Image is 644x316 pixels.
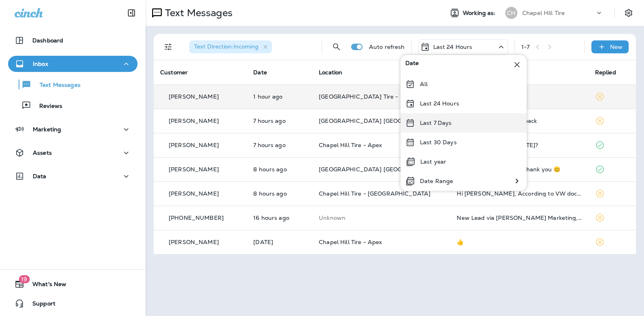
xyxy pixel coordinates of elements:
button: Dashboard [8,32,138,48]
p: Data [33,173,47,179]
p: Sep 29, 2025 12:13 PM [253,142,306,148]
button: Collapse Sidebar [120,5,143,21]
p: Chapel Hill Tire [522,10,565,16]
p: Sep 29, 2025 06:52 PM [253,93,306,100]
button: 19What's New [8,276,138,292]
p: [PERSON_NAME] [169,118,219,124]
p: Date Range [420,178,453,184]
span: Text Direction : Incoming [194,43,258,50]
button: Filters [160,39,176,55]
span: Customer [160,69,188,76]
span: Replied [595,69,616,76]
p: [PERSON_NAME] [169,142,219,148]
p: Assets [33,150,52,156]
p: Sep 28, 2025 10:42 AM [253,239,306,245]
p: [PERSON_NAME] [169,166,219,173]
span: Date [253,69,267,76]
p: Marketing [33,126,61,133]
p: New [610,44,623,50]
span: Date [405,60,419,70]
p: Last 30 Days [420,139,457,145]
div: 👍 [457,239,582,245]
p: [PHONE_NUMBER] [169,215,224,221]
p: Text Messages [162,7,233,19]
p: Sep 29, 2025 11:26 AM [253,190,306,197]
div: CH [505,7,517,19]
span: Support [24,300,55,310]
p: Sep 29, 2025 04:02 AM [253,215,306,221]
p: Sep 29, 2025 11:31 AM [253,166,306,173]
div: Text Direction:Incoming [189,40,272,53]
span: [GEOGRAPHIC_DATA] [GEOGRAPHIC_DATA] [319,117,446,124]
button: Data [8,168,138,184]
span: What's New [24,281,66,291]
span: [GEOGRAPHIC_DATA] Tire - [GEOGRAPHIC_DATA]. [319,93,464,100]
div: New Lead via Merrick Marketing, Customer Name: Nestor, Contact info: (813) 764 - 3096, Job Info: ... [457,215,582,221]
button: Assets [8,145,138,161]
span: Location [319,69,342,76]
span: Chapel Hill Tire - Apex [319,238,382,246]
div: Hi Carlos, According to VW documentation oil change period is 1 year if proper oil is used. [457,190,582,197]
p: [PERSON_NAME] [169,239,219,245]
span: Chapel Hill Tire - [GEOGRAPHIC_DATA] [319,190,430,197]
p: Auto refresh [369,44,405,50]
p: [PERSON_NAME] [169,93,219,100]
p: Dashboard [32,37,63,44]
button: Marketing [8,121,138,137]
p: [PERSON_NAME] [169,190,219,197]
p: Last year [420,158,446,165]
p: Text Messages [32,82,80,89]
p: All [420,81,428,87]
p: Reviews [31,103,62,110]
p: Inbox [33,61,48,67]
p: Last 7 Days [420,120,452,126]
div: 1 - 7 [521,44,530,50]
span: Working as: [463,10,497,17]
span: Chapel Hill Tire - Apex [319,141,382,149]
p: Last 24 Hours [433,44,472,50]
button: Inbox [8,56,138,72]
p: This customer does not have a last location and the phone number they messaged is not assigned to... [319,215,444,221]
button: Text Messages [8,76,138,93]
p: Last 24 Hours [420,100,459,107]
button: Support [8,295,138,312]
span: [GEOGRAPHIC_DATA] [GEOGRAPHIC_DATA] [319,166,446,173]
button: Settings [621,6,636,20]
p: Sep 29, 2025 01:03 PM [253,118,306,124]
button: Search Messages [328,39,345,55]
button: Reviews [8,97,138,114]
span: 19 [19,275,30,283]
